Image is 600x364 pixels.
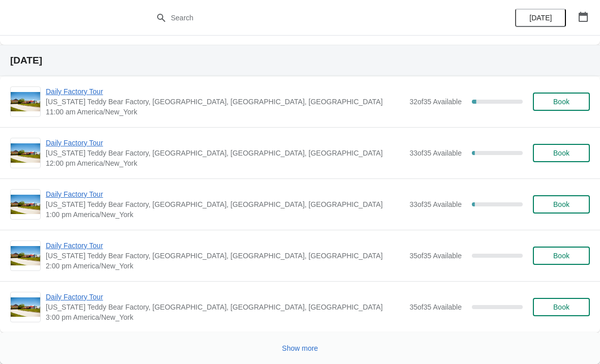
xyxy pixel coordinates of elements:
[11,297,40,317] img: Daily Factory Tour | Vermont Teddy Bear Factory, Shelburne Road, Shelburne, VT, USA | 3:00 pm Ame...
[553,303,569,311] span: Book
[11,246,40,266] img: Daily Factory Tour | Vermont Teddy Bear Factory, Shelburne Road, Shelburne, VT, USA | 2:00 pm Ame...
[409,149,462,157] span: 33 of 35 Available
[553,200,569,208] span: Book
[46,312,404,322] span: 3:00 pm America/New_York
[46,209,404,220] span: 1:00 pm America/New_York
[46,199,404,209] span: [US_STATE] Teddy Bear Factory, [GEOGRAPHIC_DATA], [GEOGRAPHIC_DATA], [GEOGRAPHIC_DATA]
[46,97,404,107] span: [US_STATE] Teddy Bear Factory, [GEOGRAPHIC_DATA], [GEOGRAPHIC_DATA], [GEOGRAPHIC_DATA]
[409,98,462,106] span: 32 of 35 Available
[11,195,40,215] img: Daily Factory Tour | Vermont Teddy Bear Factory, Shelburne Road, Shelburne, VT, USA | 1:00 pm Ame...
[46,240,404,251] span: Daily Factory Tour
[46,302,404,312] span: [US_STATE] Teddy Bear Factory, [GEOGRAPHIC_DATA], [GEOGRAPHIC_DATA], [GEOGRAPHIC_DATA]
[409,252,462,260] span: 35 of 35 Available
[409,303,462,311] span: 35 of 35 Available
[11,92,40,112] img: Daily Factory Tour | Vermont Teddy Bear Factory, Shelburne Road, Shelburne, VT, USA | 11:00 am Am...
[533,298,590,316] button: Book
[533,144,590,162] button: Book
[515,9,566,27] button: [DATE]
[553,252,569,260] span: Book
[46,107,404,117] span: 11:00 am America/New_York
[46,158,404,168] span: 12:00 pm America/New_York
[282,344,318,352] span: Show more
[278,339,322,357] button: Show more
[46,261,404,271] span: 2:00 pm America/New_York
[46,189,404,199] span: Daily Factory Tour
[553,98,569,106] span: Book
[46,148,404,158] span: [US_STATE] Teddy Bear Factory, [GEOGRAPHIC_DATA], [GEOGRAPHIC_DATA], [GEOGRAPHIC_DATA]
[170,9,450,27] input: Search
[533,247,590,265] button: Book
[10,55,590,66] h2: [DATE]
[533,93,590,111] button: Book
[46,251,404,261] span: [US_STATE] Teddy Bear Factory, [GEOGRAPHIC_DATA], [GEOGRAPHIC_DATA], [GEOGRAPHIC_DATA]
[46,292,404,302] span: Daily Factory Tour
[11,143,40,163] img: Daily Factory Tour | Vermont Teddy Bear Factory, Shelburne Road, Shelburne, VT, USA | 12:00 pm Am...
[46,138,404,148] span: Daily Factory Tour
[529,14,552,22] span: [DATE]
[409,200,462,208] span: 33 of 35 Available
[46,86,404,97] span: Daily Factory Tour
[533,195,590,214] button: Book
[553,149,569,157] span: Book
